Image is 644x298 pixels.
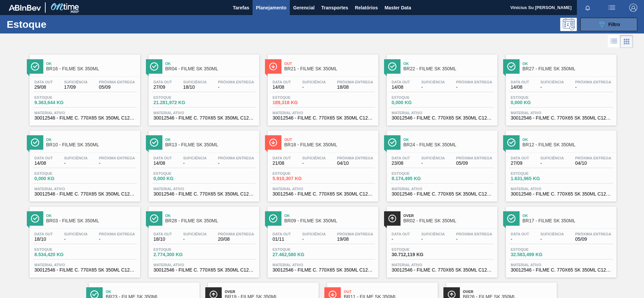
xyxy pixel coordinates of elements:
[404,138,494,142] span: Ok
[256,4,286,12] span: Planejamento
[273,187,373,191] span: Material ativo
[35,156,53,160] span: Data out
[31,62,39,71] img: Ícone
[501,202,620,278] a: ÍconeOkBR17 - FILME SK 350MLData out-Suficiência-Próxima Entrega05/09Estoque32.583,499 KGMaterial...
[154,187,254,191] span: Material ativo
[392,268,492,273] span: 30012546 - FILME C. 770X65 SK 350ML C12 429
[183,232,207,236] span: Suficiência
[392,95,439,99] span: Estoque
[46,66,137,71] span: BR16 - FILME SK 350ML
[540,80,564,84] span: Suficiência
[382,126,501,202] a: ÍconeOkBR24 - FILME SK 350MLData out23/08Suficiência-Próxima Entrega05/09Estoque8.174,495 KGMater...
[511,100,558,105] span: 0,000 KG
[560,18,577,31] div: Pogramando: nenhum usuário selecionado
[456,85,492,90] span: -
[392,111,492,115] span: Material ativo
[165,214,256,218] span: Ok
[150,138,158,147] img: Ícone
[629,4,637,12] img: Logout
[580,18,637,31] button: Filtro
[35,85,53,90] span: 29/08
[273,95,320,99] span: Estoque
[35,187,135,191] span: Material ativo
[154,85,172,90] span: 27/09
[284,62,375,66] span: Out
[154,232,172,236] span: Data out
[507,214,516,223] img: Ícone
[421,80,445,84] span: Suficiência
[35,252,82,257] span: 8.534,420 KG
[344,290,434,294] span: Out
[501,126,620,202] a: ÍconeOkBR12 - FILME SK 350MLData out27/09Suficiência-Próxima Entrega04/10Estoque1.631,965 KGMater...
[7,20,107,28] h1: Estoque
[154,95,201,99] span: Estoque
[392,80,410,84] span: Data out
[24,126,144,202] a: ÍconeOkBR10 - FILME SK 350MLData out14/08Suficiência-Próxima Entrega-Estoque0,000 KGMaterial ativ...
[273,252,320,257] span: 27.462,580 KG
[388,62,396,71] img: Ícone
[154,247,201,251] span: Estoque
[511,116,611,121] span: 30012546 - FILME C. 770X65 SK 350ML C12 429
[273,100,320,105] span: 189,318 KG
[511,237,529,242] span: -
[24,202,144,278] a: ÍconeOkBR03 - FILME SK 350MLData out18/10Suficiência-Próxima Entrega-Estoque8.534,420 KGMaterial ...
[218,232,254,236] span: Próxima Entrega
[35,95,82,99] span: Estoque
[35,263,135,267] span: Material ativo
[404,214,494,218] span: Over
[392,100,439,105] span: 0,000 KG
[511,176,558,181] span: 1.631,965 KG
[511,171,558,175] span: Estoque
[273,192,373,197] span: 30012546 - FILME C. 770X65 SK 350ML C12 429
[154,263,254,267] span: Material ativo
[106,290,196,294] span: Ok
[269,62,277,71] img: Ícone
[273,268,373,273] span: 30012546 - FILME C. 770X65 SK 350ML C12 429
[511,161,529,166] span: 27/09
[302,80,326,84] span: Suficiência
[404,142,494,147] span: BR24 - FILME SK 350ML
[302,232,326,236] span: Suficiência
[392,192,492,197] span: 30012546 - FILME C. 770X65 SK 350ML C12 429
[511,80,529,84] span: Data out
[355,4,378,12] span: Relatórios
[165,218,256,223] span: BR28 - FILME SK 350ML
[575,80,611,84] span: Próxima Entrega
[183,156,207,160] span: Suficiência
[35,192,135,197] span: 30012546 - FILME C. 770X65 SK 350ML C12 429
[337,85,373,90] span: 18/08
[273,263,373,267] span: Material ativo
[225,290,315,294] span: Over
[392,232,410,236] span: Data out
[99,237,135,242] span: -
[608,4,616,12] img: userActions
[511,111,611,115] span: Material ativo
[523,218,613,223] span: BR17 - FILME SK 350ML
[523,66,613,71] span: BR27 - FILME SK 350ML
[154,111,254,115] span: Material ativo
[501,50,620,126] a: ÍconeOkBR27 - FILME SK 350MLData out14/08Suficiência-Próxima Entrega-Estoque0,000 KGMaterial ativ...
[144,50,263,126] a: ÍconeOkBR04 - FILME SK 350MLData out27/09Suficiência18/10Próxima Entrega-Estoque21.281,972 KGMate...
[575,232,611,236] span: Próxima Entrega
[165,142,256,147] span: BR13 - FILME SK 350ML
[337,80,373,84] span: Próxima Entrega
[9,5,41,11] img: TNhmsLtSVTkK8tSr43FrP2fwEKptu5GPRR3wAAAABJRU5ErkJggg==
[35,171,82,175] span: Estoque
[46,142,137,147] span: BR10 - FILME SK 350ML
[523,138,613,142] span: Ok
[31,138,39,147] img: Ícone
[404,218,494,223] span: BR02 - FILME SK 350ML
[35,176,82,181] span: 0,000 KG
[183,85,207,90] span: 18/10
[154,252,201,257] span: 2.774,300 KG
[165,138,256,142] span: Ok
[523,214,613,218] span: Ok
[35,161,53,166] span: 14/08
[35,116,135,121] span: 30012546 - FILME C. 770X65 SK 350ML C12 429
[540,232,564,236] span: Suficiência
[64,232,88,236] span: Suficiência
[183,80,207,84] span: Suficiência
[511,156,529,160] span: Data out
[382,202,501,278] a: ÍconeOverBR02 - FILME SK 350MLData out-Suficiência-Próxima Entrega-Estoque30.712,119 KGMaterial a...
[575,156,611,160] span: Próxima Entrega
